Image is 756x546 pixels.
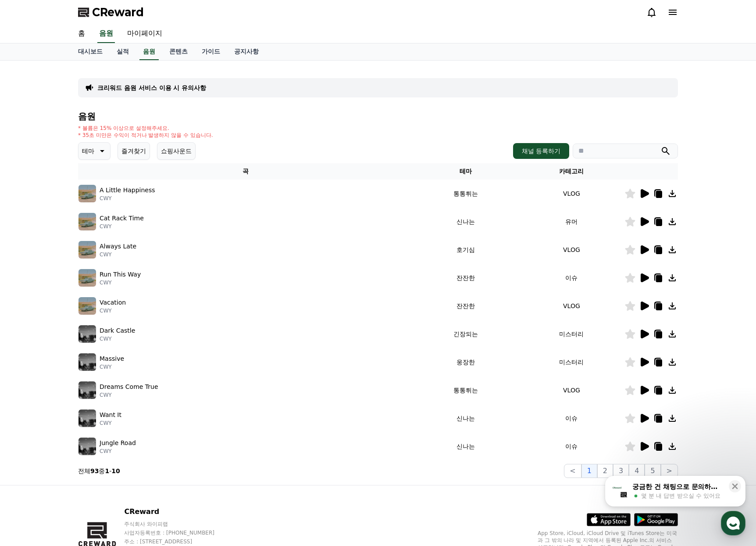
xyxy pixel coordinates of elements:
a: 설정 [113,278,168,300]
button: 2 [597,464,613,478]
p: CWY [100,392,158,399]
button: 즐겨찾기 [118,142,150,160]
p: 테마 [82,145,94,157]
a: 홈 [3,278,58,300]
p: CWY [100,307,126,314]
td: 이슈 [519,264,624,292]
button: > [661,464,678,478]
button: 채널 등록하기 [513,143,569,159]
img: music [78,185,96,202]
p: Always Late [100,242,136,251]
p: 주식회사 와이피랩 [124,521,231,528]
p: CReward [124,506,231,517]
img: music [78,325,96,343]
a: 음원 [139,43,159,60]
p: 전체 중 - [78,467,120,475]
a: 가이드 [195,43,227,60]
img: music [78,269,96,287]
p: Cat Rack Time [100,214,144,223]
button: 1 [581,464,597,478]
strong: 10 [111,467,120,474]
a: 대화 [58,278,113,300]
button: 3 [613,464,629,478]
p: 주소 : [STREET_ADDRESS] [124,538,231,545]
img: music [78,297,96,315]
p: CWY [100,363,124,370]
img: music [78,409,96,427]
p: CWY [100,251,136,258]
td: VLOG [519,236,624,264]
th: 카테고리 [519,163,624,180]
a: 대시보드 [71,43,110,60]
td: 미스터리 [519,348,624,376]
td: VLOG [519,376,624,404]
span: 대화 [80,292,91,299]
a: 크리워드 음원 서비스 이용 시 유의사항 [97,83,206,92]
p: CWY [100,448,136,455]
td: 신나는 [413,432,519,460]
th: 곡 [78,163,413,180]
td: 신나는 [413,404,519,432]
p: 사업자등록번호 : [PHONE_NUMBER] [124,529,231,536]
button: < [564,464,581,478]
button: 쇼핑사운드 [157,142,196,160]
button: 4 [629,464,645,478]
strong: 93 [90,467,99,474]
td: 웅장한 [413,348,519,376]
a: 공지사항 [227,43,266,60]
td: 긴장되는 [413,320,519,348]
td: 이슈 [519,432,624,460]
td: 통통튀는 [413,180,519,208]
a: 음원 [97,25,115,43]
img: music [78,438,96,455]
span: 설정 [136,291,146,298]
p: Vacation [100,298,126,307]
img: music [78,381,96,399]
img: music [78,213,96,230]
a: 콘텐츠 [162,43,195,60]
td: 통통튀는 [413,376,519,404]
span: 홈 [28,291,33,298]
p: A Little Happiness [100,186,155,195]
th: 테마 [413,163,519,180]
span: CReward [92,5,144,19]
p: CWY [100,279,141,286]
h4: 음원 [78,111,678,121]
a: 실적 [110,43,136,60]
p: Dreams Come True [100,382,158,392]
strong: 1 [105,467,109,474]
td: 유머 [519,208,624,236]
p: * 35초 미만은 수익이 적거나 발생하지 않을 수 있습니다. [78,132,213,139]
td: 신나는 [413,208,519,236]
p: Dark Castle [100,326,135,335]
p: CWY [100,223,144,230]
a: 마이페이지 [120,25,169,43]
img: music [78,353,96,371]
button: 테마 [78,142,111,160]
p: CWY [100,195,155,202]
td: 잔잔한 [413,264,519,292]
p: CWY [100,335,135,342]
a: 홈 [71,25,92,43]
td: VLOG [519,292,624,320]
td: 이슈 [519,404,624,432]
p: Massive [100,354,124,363]
td: VLOG [519,180,624,208]
a: CReward [78,5,144,19]
p: Want It [100,410,121,420]
img: music [78,241,96,259]
p: * 볼륨은 15% 이상으로 설정해주세요. [78,125,213,132]
p: CWY [100,420,121,427]
td: 잔잔한 [413,292,519,320]
td: 미스터리 [519,320,624,348]
button: 5 [645,464,660,478]
td: 호기심 [413,236,519,264]
p: Run This Way [100,270,141,279]
p: Jungle Road [100,438,136,448]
